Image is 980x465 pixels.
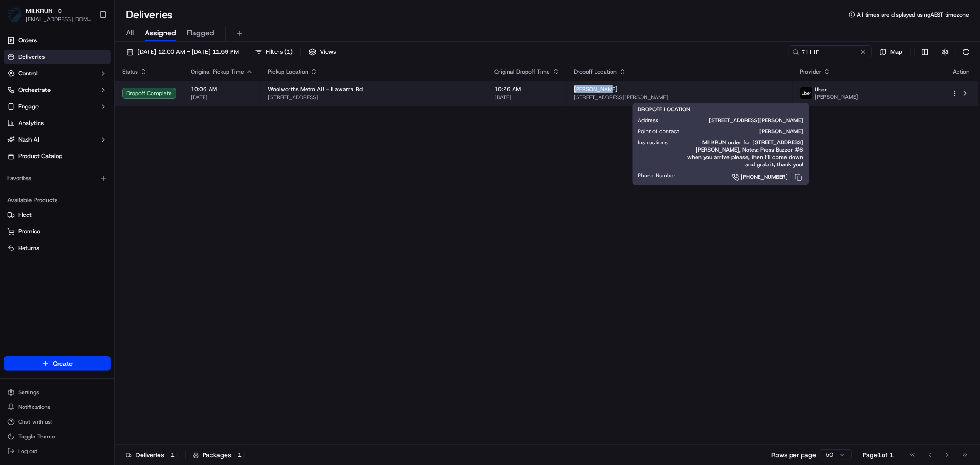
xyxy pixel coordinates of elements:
[268,94,480,101] span: [STREET_ADDRESS]
[18,53,45,61] span: Deliveries
[4,415,111,428] button: Chat with us!
[26,16,91,23] button: [EMAIL_ADDRESS][DOMAIN_NAME]
[4,356,111,371] button: Create
[18,36,37,45] span: Orders
[638,117,659,124] span: Address
[126,7,173,22] h1: Deliveries
[266,48,293,56] span: Filters
[800,68,821,75] span: Provider
[168,451,178,459] div: 1
[235,451,245,459] div: 1
[638,139,668,146] span: Instructions
[4,445,111,458] button: Log out
[574,94,786,101] span: [STREET_ADDRESS][PERSON_NAME]
[574,68,617,75] span: Dropoff Location
[4,116,111,130] a: Analytics
[4,99,111,114] button: Engage
[815,86,827,93] span: Uber
[4,241,111,255] button: Returns
[18,119,44,127] span: Analytics
[18,244,39,252] span: Returns
[284,48,293,56] span: ( 1 )
[674,117,804,124] span: [STREET_ADDRESS][PERSON_NAME]
[126,450,178,459] div: Deliveries
[789,45,872,58] input: Type to search
[191,94,253,101] span: [DATE]
[863,450,894,459] div: Page 1 of 1
[7,7,22,22] img: MILKRUN
[26,6,53,16] button: MILKRUN
[4,193,111,208] div: Available Products
[4,430,111,443] button: Toggle Theme
[18,403,51,411] span: Notifications
[18,389,39,396] span: Settings
[4,208,111,222] button: Fleet
[495,68,550,75] span: Original Dropoff Time
[18,227,40,236] span: Promise
[191,85,253,93] span: 10:06 AM
[691,172,804,182] a: [PHONE_NUMBER]
[191,68,244,75] span: Original Pickup Time
[137,48,239,56] span: [DATE] 12:00 AM - [DATE] 11:59 PM
[126,28,134,39] span: All
[18,136,39,144] span: Nash AI
[638,128,680,135] span: Point of contact
[4,50,111,64] a: Deliveries
[4,132,111,147] button: Nash AI
[18,152,62,160] span: Product Catalog
[122,45,243,58] button: [DATE] 12:00 AM - [DATE] 11:59 PM
[320,48,336,56] span: Views
[145,28,176,39] span: Assigned
[18,69,38,78] span: Control
[4,386,111,399] button: Settings
[952,68,971,75] div: Action
[268,85,363,93] span: Woolworths Metro AU - Illawarra Rd
[495,85,560,93] span: 10:26 AM
[122,68,138,75] span: Status
[7,211,107,219] a: Fleet
[4,33,111,48] a: Orders
[683,139,804,168] span: MILKRUN order for [STREET_ADDRESS][PERSON_NAME], Notes: Press Buzzer #6 when you arrive please, t...
[18,102,39,111] span: Engage
[875,45,906,58] button: Map
[574,85,618,93] span: [PERSON_NAME]
[4,83,111,97] button: Orchestrate
[4,66,111,81] button: Control
[495,94,560,101] span: [DATE]
[18,418,52,425] span: Chat with us!
[305,45,340,58] button: Views
[4,149,111,164] a: Product Catalog
[800,87,812,99] img: uber-new-logo.jpeg
[638,172,676,179] span: Phone Number
[741,173,788,181] span: [PHONE_NUMBER]
[268,68,308,75] span: Pickup Location
[857,11,969,18] span: All times are displayed using AEST timezone
[7,227,107,236] a: Promise
[18,448,37,455] span: Log out
[4,171,111,186] div: Favorites
[4,4,95,26] button: MILKRUNMILKRUN[EMAIL_ADDRESS][DOMAIN_NAME]
[193,450,245,459] div: Packages
[4,224,111,239] button: Promise
[4,401,111,414] button: Notifications
[694,128,804,135] span: [PERSON_NAME]
[815,93,858,101] span: [PERSON_NAME]
[18,211,32,219] span: Fleet
[251,45,297,58] button: Filters(1)
[53,359,73,368] span: Create
[960,45,973,58] button: Refresh
[18,433,55,440] span: Toggle Theme
[7,244,107,252] a: Returns
[890,48,902,56] span: Map
[187,28,214,39] span: Flagged
[638,106,691,113] span: DROPOFF LOCATION
[18,86,51,94] span: Orchestrate
[771,450,816,459] p: Rows per page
